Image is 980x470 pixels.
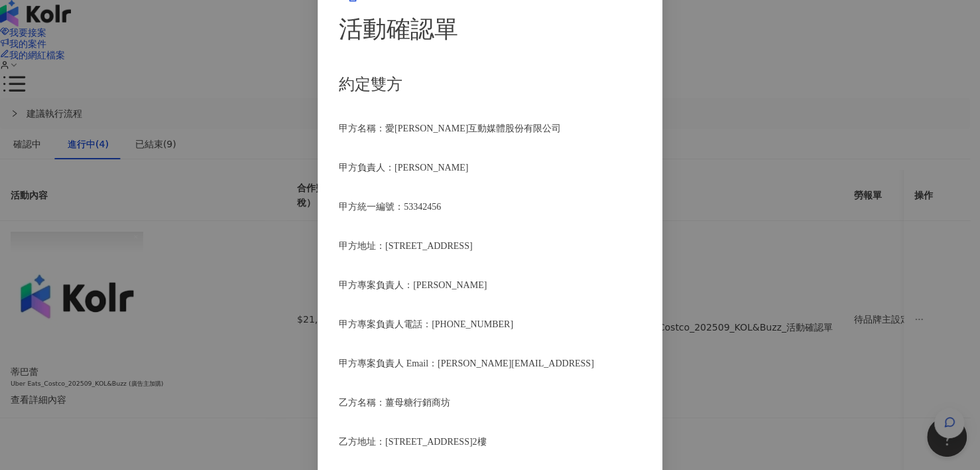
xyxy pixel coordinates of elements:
span: 乙方名稱：薑母糖行銷商坊 [339,398,450,408]
span: 甲方地址：[STREET_ADDRESS] [339,241,472,251]
span: 甲方統一編號：53342456 [339,202,441,212]
span: 甲方負責人：[PERSON_NAME] [339,163,468,173]
span: 甲方專案負責人 Email：[PERSON_NAME][EMAIL_ADDRESS] [339,358,594,368]
span: 活動確認單 [339,16,458,42]
span: 甲方專案負責人：[PERSON_NAME] [339,280,487,290]
span: 乙方地址：[STREET_ADDRESS]2樓 [339,437,486,447]
span: 約定雙方 [339,76,402,93]
span: 甲方名稱：愛[PERSON_NAME]互動媒體股份有限公司 [339,123,561,133]
span: 甲方專案負責人電話：[PHONE_NUMBER] [339,319,513,329]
